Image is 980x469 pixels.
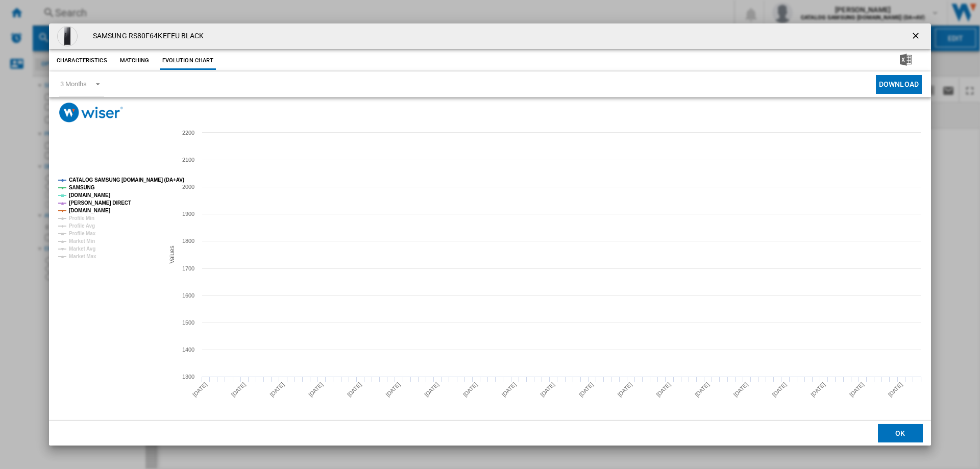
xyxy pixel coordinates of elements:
[69,200,131,206] tspan: [PERSON_NAME] DIRECT
[182,347,194,353] tspan: 1400
[694,381,710,398] tspan: [DATE]
[69,246,95,252] tspan: Market Avg
[307,381,324,398] tspan: [DATE]
[54,52,110,70] button: Characteristics
[268,381,285,398] tspan: [DATE]
[810,381,826,398] tspan: [DATE]
[191,381,208,398] tspan: [DATE]
[876,75,922,94] button: Download
[539,381,556,398] tspan: [DATE]
[182,292,194,299] tspan: 1600
[69,208,110,213] tspan: [DOMAIN_NAME]
[230,381,247,398] tspan: [DATE]
[884,52,928,70] button: Download in Excel
[69,177,184,183] tspan: CATALOG SAMSUNG [DOMAIN_NAME] (DA+AV)
[160,52,216,70] button: Evolution chart
[57,26,78,46] img: uk-side-by-side-rs80f64kefeu-front-black-doi-546911048
[182,319,194,326] tspan: 1500
[69,192,110,198] tspan: [DOMAIN_NAME]
[887,381,904,398] tspan: [DATE]
[182,374,194,380] tspan: 1300
[69,254,96,259] tspan: Market Max
[88,31,204,41] h4: SAMSUNG RS80F64KEFEU BLACK
[385,381,402,398] tspan: [DATE]
[900,54,912,66] img: excel-24x24.png
[848,381,865,398] tspan: [DATE]
[182,157,194,163] tspan: 2100
[423,381,440,398] tspan: [DATE]
[112,52,157,70] button: Matching
[911,31,923,43] ng-md-icon: getI18NText('BUTTONS.CLOSE_DIALOG')
[578,381,595,398] tspan: [DATE]
[655,381,672,398] tspan: [DATE]
[501,381,518,398] tspan: [DATE]
[60,80,87,88] div: 3 Months
[182,238,194,244] tspan: 1800
[69,215,94,221] tspan: Profile Min
[182,211,194,217] tspan: 1900
[346,381,363,398] tspan: [DATE]
[69,231,96,236] tspan: Profile Max
[59,103,123,122] img: logo_wiser_300x94.png
[182,265,194,271] tspan: 1700
[69,185,95,190] tspan: SAMSUNG
[462,381,479,398] tspan: [DATE]
[771,381,788,398] tspan: [DATE]
[617,381,633,398] tspan: [DATE]
[906,26,927,46] button: getI18NText('BUTTONS.CLOSE_DIALOG')
[182,184,194,190] tspan: 2000
[69,238,95,244] tspan: Market Min
[878,424,923,442] button: OK
[168,245,176,263] tspan: Values
[732,381,749,398] tspan: [DATE]
[182,130,194,136] tspan: 2200
[49,23,931,446] md-dialog: Product popup
[69,223,95,229] tspan: Profile Avg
